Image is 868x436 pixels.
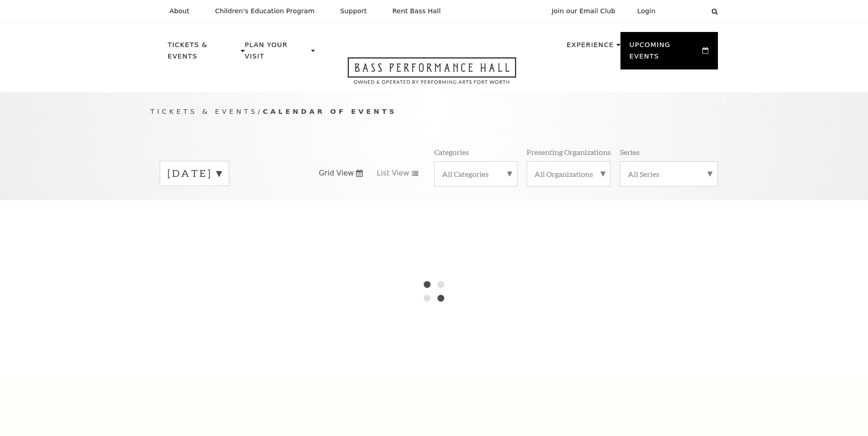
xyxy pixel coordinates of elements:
[168,39,239,67] p: Tickets & Events
[628,169,710,179] label: All Series
[527,147,611,157] p: Presenting Organizations
[620,147,640,157] p: Series
[167,166,221,181] label: [DATE]
[340,7,367,15] p: Support
[215,7,315,15] p: Children's Education Program
[566,39,614,56] p: Experience
[263,107,397,115] span: Calendar of Events
[377,168,409,178] span: List View
[534,169,603,179] label: All Organizations
[434,147,469,157] p: Categories
[245,39,309,67] p: Plan Your Visit
[393,7,441,15] p: Rent Bass Hall
[630,39,701,67] p: Upcoming Events
[442,169,510,179] label: All Categories
[170,7,189,15] p: About
[151,107,258,115] span: Tickets & Events
[670,7,703,16] select: Select:
[151,106,718,117] p: /
[319,168,354,178] span: Grid View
